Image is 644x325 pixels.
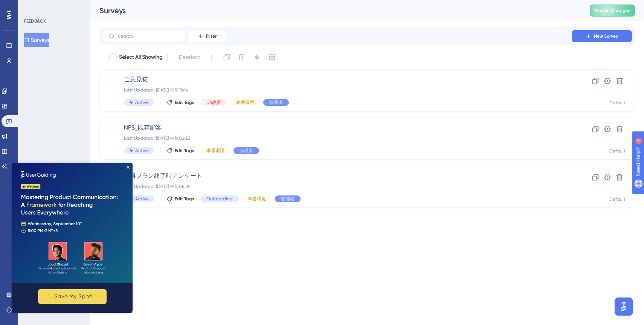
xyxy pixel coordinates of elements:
button: ✨ Save My Spot!✨ [26,127,95,141]
span: 管理者 [269,99,283,105]
span: Active [135,99,149,105]
button: Surveys [24,33,49,47]
span: 無料プラン終了時アンケート [124,171,550,180]
div: Last Updated: [DATE] 午後02:25 [124,135,550,141]
button: New Survey [572,30,632,42]
button: Edit Tags [166,196,194,202]
span: ご意見箱 [124,75,550,84]
span: 本番環境 [206,148,224,154]
button: Edit Tags [166,99,194,105]
span: Select All Showing [119,53,163,62]
div: Default [609,196,626,202]
span: Active [135,148,149,154]
div: Last Updated: [DATE] 午前11:44 [124,87,550,93]
span: 本番環境 [236,99,254,105]
span: Filter [206,33,217,39]
div: Surveys [99,5,571,16]
div: 1 [52,4,55,10]
span: Edit Tags [175,196,194,202]
span: UX改善 [206,99,221,105]
span: 管理者 [281,196,295,202]
span: 管理者 [240,148,253,154]
span: New Survey [594,33,618,39]
span: Edit Tags [175,148,194,154]
span: Publish Changes [594,8,630,14]
span: Onboarding [206,196,233,202]
span: NPS_既存顧客 [124,123,550,132]
span: Deselect [179,53,200,62]
iframe: UserGuiding AI Assistant Launcher [612,295,635,318]
input: Search [118,34,179,39]
div: Default [609,148,626,154]
div: Last Updated: [DATE] 午前08:39 [124,183,550,189]
div: FEEDBACK [24,18,46,24]
button: Edit Tags [166,148,194,154]
button: Filter [188,30,226,42]
span: Edit Tags [175,99,194,105]
div: Close Preview [114,3,118,6]
span: Need Help? [18,2,47,11]
span: 本番環境 [248,196,266,202]
div: Default [609,100,626,106]
span: Active [135,196,149,202]
button: Publish Changes [590,5,635,17]
button: Deselect [172,50,207,64]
